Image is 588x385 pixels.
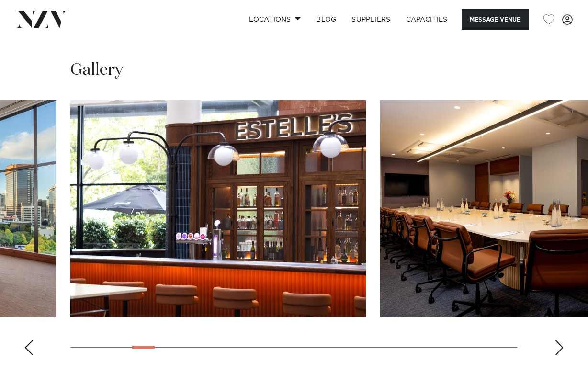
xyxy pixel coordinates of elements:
swiper-slide: 5 / 29 [70,100,366,317]
img: nzv-logo.png [15,11,68,28]
a: SUPPLIERS [344,9,398,30]
a: Capacities [398,9,455,30]
a: Locations [241,9,308,30]
a: BLOG [308,9,344,30]
h2: Gallery [70,59,123,81]
button: Message Venue [462,9,529,30]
